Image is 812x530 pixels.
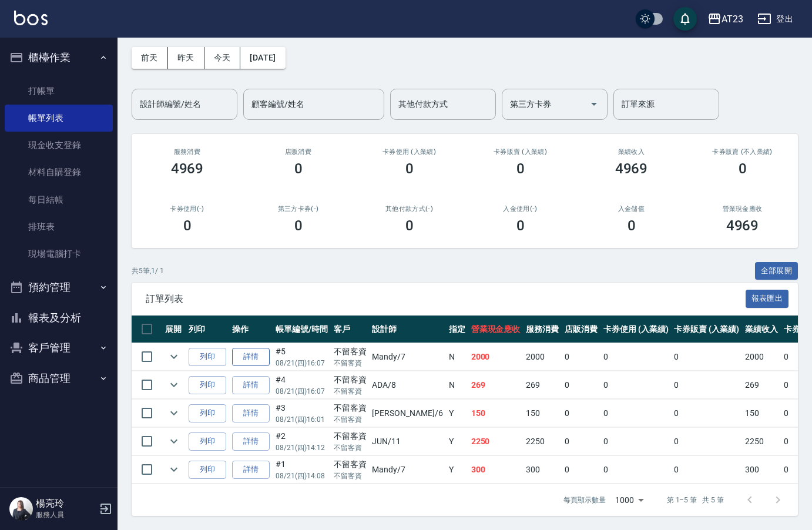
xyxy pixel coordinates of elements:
h3: 4969 [171,160,204,177]
button: 列印 [189,404,226,422]
th: 店販消費 [562,316,600,343]
span: 訂單列表 [146,293,746,305]
button: 客戶管理 [5,333,113,363]
td: Y [446,428,468,455]
h3: 0 [739,160,747,177]
td: 2000 [523,343,562,371]
img: Logo [14,11,48,25]
td: #4 [273,371,331,399]
button: 昨天 [168,47,204,69]
p: 不留客資 [334,386,367,397]
th: 指定 [446,316,468,343]
td: Mandy /7 [369,343,445,371]
td: 0 [562,371,600,399]
p: 08/21 (四) 16:07 [276,358,328,368]
a: 報表匯出 [746,293,789,304]
h2: 業績收入 [590,148,673,156]
th: 服務消費 [523,316,562,343]
a: 現場電腦打卡 [5,240,113,267]
td: #3 [273,400,331,427]
a: 詳情 [232,432,270,451]
td: 0 [671,456,742,484]
th: 業績收入 [742,316,781,343]
td: ADA /8 [369,371,445,399]
td: 300 [468,456,524,484]
button: 列印 [189,376,226,394]
td: 0 [562,456,600,484]
h3: 0 [516,217,525,234]
td: 150 [742,400,781,427]
div: 不留客資 [334,402,367,414]
h2: 卡券使用(-) [146,205,229,213]
td: 2000 [742,343,781,371]
button: 列印 [189,432,226,451]
h2: 其他付款方式(-) [368,205,451,213]
a: 現金收支登錄 [5,132,113,159]
button: 列印 [189,348,226,366]
h2: 入金使用(-) [479,205,562,213]
button: expand row [165,461,183,478]
div: 不留客資 [334,458,367,471]
p: 不留客資 [334,442,367,453]
p: 服務人員 [36,509,96,520]
td: 0 [562,400,600,427]
h2: 營業現金應收 [701,205,784,213]
a: 材料自購登錄 [5,159,113,186]
p: 共 5 筆, 1 / 1 [132,266,164,276]
a: 詳情 [232,348,270,366]
td: [PERSON_NAME] /6 [369,400,445,427]
td: Y [446,456,468,484]
td: N [446,343,468,371]
div: 不留客資 [334,430,367,442]
h3: 0 [405,160,414,177]
td: 0 [600,428,672,455]
td: 269 [468,371,524,399]
button: save [673,7,697,31]
h3: 4969 [726,217,759,234]
td: 2250 [742,428,781,455]
h3: 0 [294,160,303,177]
h3: 0 [294,217,303,234]
td: 0 [600,456,672,484]
td: 0 [562,343,600,371]
td: 0 [671,371,742,399]
button: expand row [165,432,183,450]
td: 269 [742,371,781,399]
p: 08/21 (四) 14:12 [276,442,328,453]
th: 客戶 [331,316,370,343]
h3: 4969 [615,160,648,177]
div: AT23 [722,12,743,26]
td: Y [446,400,468,427]
a: 排班表 [5,213,113,240]
a: 詳情 [232,376,270,394]
h2: 入金儲值 [590,205,673,213]
h3: 服務消費 [146,148,229,156]
td: 0 [671,343,742,371]
button: 預約管理 [5,272,113,303]
th: 卡券販賣 (入業績) [671,316,742,343]
td: #2 [273,428,331,455]
td: 2250 [468,428,524,455]
button: 登出 [753,8,798,30]
td: 150 [523,400,562,427]
a: 打帳單 [5,78,113,105]
button: 前天 [132,47,168,69]
div: 1000 [610,484,648,516]
p: 08/21 (四) 14:08 [276,471,328,481]
th: 帳單編號/時間 [273,316,331,343]
p: 不留客資 [334,414,367,425]
h2: 店販消費 [257,148,340,156]
div: 不留客資 [334,345,367,358]
td: Mandy /7 [369,456,445,484]
td: 0 [671,400,742,427]
button: 商品管理 [5,363,113,394]
th: 設計師 [369,316,445,343]
h3: 0 [516,160,525,177]
h2: 卡券販賣 (入業績) [479,148,562,156]
td: 300 [742,456,781,484]
p: 08/21 (四) 16:07 [276,386,328,397]
h3: 0 [628,217,636,234]
button: 列印 [189,461,226,479]
td: JUN /11 [369,428,445,455]
a: 詳情 [232,404,270,422]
